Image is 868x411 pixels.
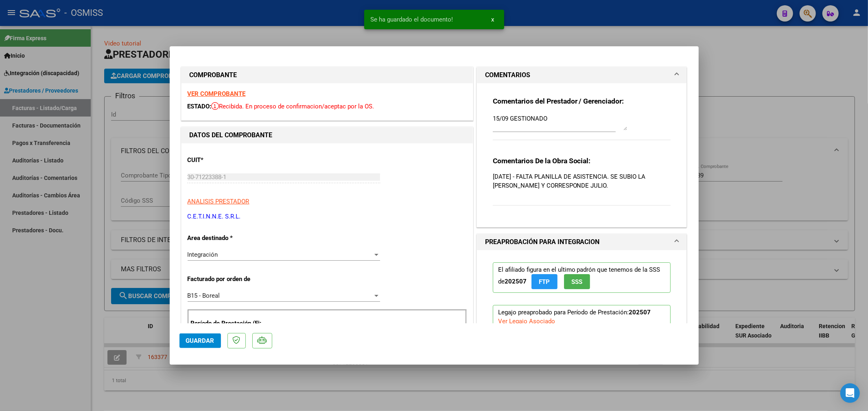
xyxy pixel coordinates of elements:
span: SSS [571,278,582,286]
button: Guardar [179,333,221,348]
span: Integración [188,251,218,258]
span: ANALISIS PRESTADOR [188,198,249,205]
a: VER COMPROBANTE [188,90,246,97]
mat-expansion-panel-header: PREAPROBACIÓN PARA INTEGRACION [477,234,687,250]
p: Facturado por orden de [188,275,271,284]
strong: 202507 [505,278,527,285]
span: Guardar [186,337,214,344]
button: x [485,12,501,27]
span: B15 - Boreal [188,292,220,299]
div: COMENTARIOS [477,83,687,227]
span: FTP [539,278,550,286]
strong: DATOS DEL COMPROBANTE [190,131,273,139]
strong: 202507 [629,309,651,316]
p: CUIT [188,156,271,165]
p: [DATE] - FALTA PLANILLA DE ASISTENCIA. SE SUBIO LA [PERSON_NAME] Y CORRESPONDE JULIO. [493,172,671,190]
span: Recibida. En proceso de confirmacion/aceptac por la OS. [212,103,374,110]
h1: PREAPROBACIÓN PARA INTEGRACION [485,237,600,247]
button: SSS [564,274,590,289]
div: Open Intercom Messenger [840,383,860,403]
span: Se ha guardado el documento! [371,15,453,24]
p: C.E.T.I.N.N.E. S.R.L. [188,212,467,221]
strong: COMPROBANTE [190,71,237,79]
div: Ver Legajo Asociado [498,317,555,326]
strong: Comentarios De la Obra Social: [493,157,591,165]
mat-expansion-panel-header: COMENTARIOS [477,67,687,83]
span: ESTADO: [188,103,212,110]
h1: COMENTARIOS [485,70,530,80]
span: x [492,16,494,23]
p: El afiliado figura en el ultimo padrón que tenemos de la SSS de [493,262,671,293]
p: Período de Prestación (Ej: 202505 para Mayo 2025) [191,319,273,337]
button: FTP [531,274,558,289]
strong: Comentarios del Prestador / Gerenciador: [493,97,624,105]
p: Area destinado * [188,234,271,243]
